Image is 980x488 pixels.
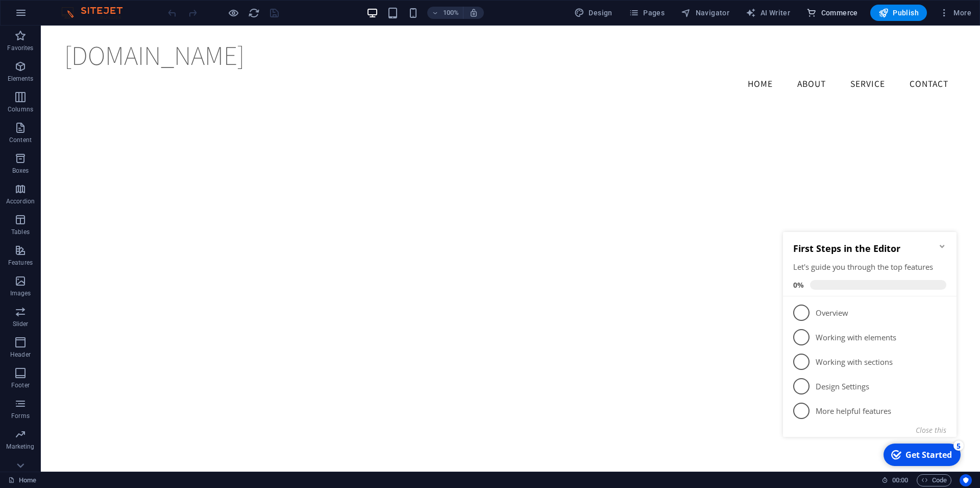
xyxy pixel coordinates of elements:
div: Get Started [127,227,173,239]
span: AI Writer [746,8,790,18]
p: Footer [11,381,30,389]
h2: First Steps in the Editor [14,20,167,33]
button: 100% [427,7,463,19]
button: reload [248,7,260,19]
li: Working with elements [4,103,178,128]
p: Tables [11,228,30,236]
h6: Session time [881,474,909,486]
p: More helpful features [37,184,159,195]
p: Images [10,289,31,297]
button: Click here to leave preview mode and continue editing [227,7,239,19]
button: Close this [137,203,167,213]
li: Design Settings [4,152,178,177]
li: Overview [4,79,178,103]
span: Navigator [681,8,729,18]
span: 00 00 [892,474,908,486]
p: Accordion [6,197,35,205]
div: 5 [175,219,185,229]
button: More [935,5,975,21]
span: Pages [629,8,665,18]
div: Let's guide you through the top features [14,40,167,51]
p: Header [10,351,31,359]
button: Publish [870,5,927,21]
p: Working with sections [37,135,159,146]
button: Navigator [677,5,733,21]
div: Design (Ctrl+Alt+Y) [570,5,617,21]
button: Usercentrics [960,474,972,486]
p: Marketing [6,443,34,451]
p: Overview [37,86,159,97]
span: Commerce [806,8,858,18]
p: Slider [13,320,29,328]
button: AI Writer [742,5,794,21]
p: Forms [11,412,30,420]
img: Editor Logo [59,7,135,19]
p: Features [8,259,33,267]
p: Boxes [12,167,29,175]
p: Elements [8,75,34,83]
i: Reload page [248,7,260,19]
li: Working with sections [4,128,178,152]
button: Pages [625,5,669,21]
span: Code [921,474,947,486]
span: Publish [878,8,919,18]
button: Code [917,474,951,486]
p: Content [9,136,32,144]
h6: 100% [443,7,459,19]
div: Get Started 5 items remaining, 0% complete [105,222,182,244]
button: Design [570,5,617,21]
li: More helpful features [4,177,178,201]
span: More [939,8,971,18]
p: Working with elements [37,110,159,121]
a: Click to cancel selection. Double-click to open Pages [8,474,36,486]
span: Design [574,8,612,18]
p: Favorites [7,44,33,52]
span: 0% [14,58,31,68]
span: : [899,476,901,484]
i: On resize automatically adjust zoom level to fit chosen device. [469,8,478,17]
div: Minimize checklist [159,20,167,29]
p: Columns [8,105,33,113]
button: Commerce [802,5,862,21]
p: Design Settings [37,159,159,170]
